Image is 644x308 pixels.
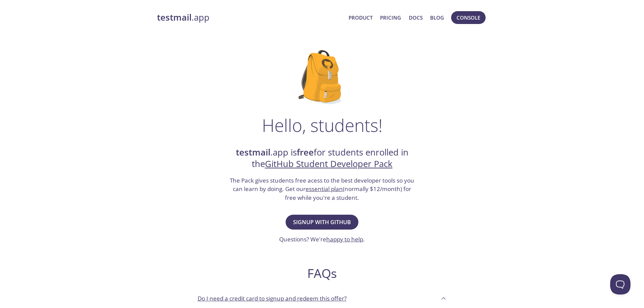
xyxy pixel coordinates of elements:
a: essential plan [306,185,343,193]
strong: testmail [157,11,192,23]
a: testmail.app [157,12,343,23]
span: Console [457,13,480,22]
iframe: Help Scout Beacon - Open [610,274,630,294]
a: Product [349,13,373,22]
h3: The Pack gives students free acess to the best developer tools so you can learn by doing. Get our... [229,176,415,202]
p: Do I need a credit card to signup and redeem this offer? [198,294,347,303]
h3: Questions? We're . [279,235,365,244]
span: Signup with GitHub [293,217,351,227]
a: GitHub Student Developer Pack [265,158,393,170]
button: Console [451,11,486,24]
h1: Hello, students! [262,115,382,135]
a: happy to help [326,235,363,243]
button: Signup with GitHub [286,215,358,230]
a: Pricing [380,13,401,22]
h2: .app is for students enrolled in the [229,147,415,170]
strong: free [297,146,314,158]
strong: testmail [236,146,270,158]
a: Blog [430,13,444,22]
div: Do I need a credit card to signup and redeem this offer? [192,289,452,307]
img: github-student-backpack.png [298,50,346,104]
a: Docs [409,13,423,22]
h2: FAQs [192,266,452,281]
